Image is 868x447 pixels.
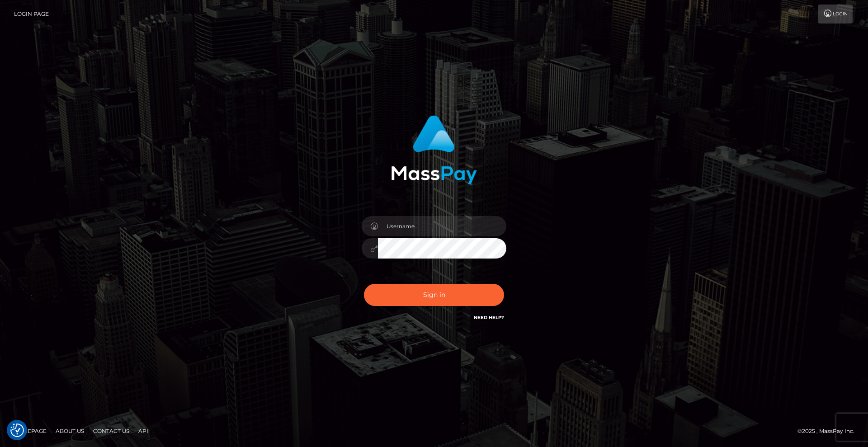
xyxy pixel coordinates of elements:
[818,5,853,24] a: Login
[135,424,152,438] a: API
[391,115,477,184] img: MassPay Login
[378,216,506,236] input: Username...
[10,424,50,438] a: Homepage
[52,424,88,438] a: About Us
[364,284,504,306] button: Sign in
[14,5,49,24] a: Login Page
[474,315,504,320] a: Need Help?
[90,424,133,438] a: Contact Us
[10,423,24,437] button: Consent Preferences
[797,426,861,436] div: © 2025 , MassPay Inc.
[10,423,24,437] img: Revisit consent button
